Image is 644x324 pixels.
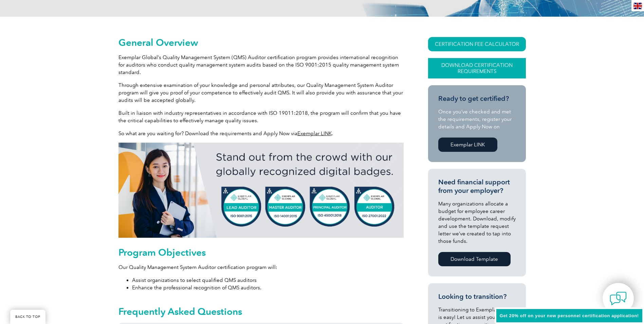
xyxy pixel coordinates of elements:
[633,3,642,9] img: en
[438,94,516,103] h3: Ready to get certified?
[438,138,497,152] a: Exemplar LINK
[118,143,404,238] img: badges
[428,58,526,78] a: Download Certification Requirements
[438,200,516,245] p: Many organizations allocate a budget for employee career development. Download, modify and use th...
[118,37,404,48] h2: General Overview
[118,264,404,271] p: Our Quality Management System Auditor certification program will:
[118,82,404,104] p: Through extensive examination of your knowledge and personal attributes, our Quality Management S...
[132,284,404,291] li: Enhance the professional recognition of QMS auditors.
[438,252,511,266] a: Download Template
[118,54,404,76] p: Exemplar Global’s Quality Management System (QMS) Auditor certification program provides internat...
[118,306,404,317] h2: Frequently Asked Questions
[438,292,516,301] h3: Looking to transition?
[297,130,332,137] a: Exemplar LINK
[438,178,516,195] h3: Need financial support from your employer?
[10,310,45,324] a: BACK TO TOP
[118,130,404,137] p: So what are you waiting for? Download the requirements and Apply Now via .
[610,290,627,307] img: contact-chat.png
[118,247,404,258] h2: Program Objectives
[500,313,639,318] span: Get 20% off on your new personnel certification application!
[132,276,404,284] li: Assist organizations to select qualified QMS auditors
[438,108,516,130] p: Once you’ve checked and met the requirements, register your details and Apply Now on
[428,37,526,51] a: CERTIFICATION FEE CALCULATOR
[118,109,404,124] p: Built in liaison with industry representatives in accordance with ISO 19011:2018, the program wil...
